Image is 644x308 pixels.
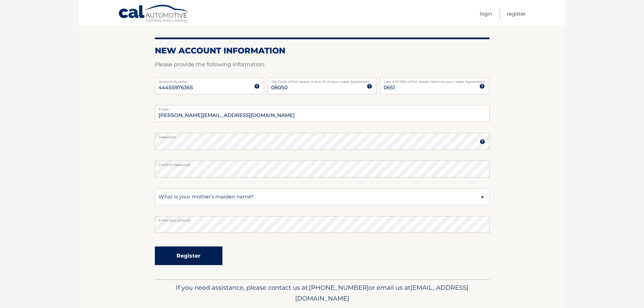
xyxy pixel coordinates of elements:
input: SSN or EIN (last 4 digits only) [380,77,489,94]
a: Cal Automotive [118,4,189,24]
h2: New Account Information [155,46,490,56]
button: Register [155,246,222,265]
a: Register [507,8,526,19]
label: Last 4 of SSN of first lessee listed on your Lease Agreement [380,77,489,83]
label: Confirm Password [155,161,490,166]
input: Account Number [155,77,264,94]
img: tooltip.svg [254,84,260,89]
p: Please provide the following information. [155,60,490,69]
img: tooltip.svg [479,84,485,89]
a: Login [480,8,492,19]
input: Email [155,105,490,122]
label: Zip Code of first lessee in box 1b of your Lease Agreement [267,77,377,83]
span: [PHONE_NUMBER] [309,284,369,291]
input: Zip Code [267,77,377,94]
span: [EMAIL_ADDRESS][DOMAIN_NAME] [295,284,469,302]
label: Password [155,133,490,138]
label: Email [155,105,490,111]
img: tooltip.svg [367,84,372,89]
p: If you need assistance, please contact us at: or email us at [159,282,485,304]
label: Enter your answer [155,216,490,221]
img: tooltip.svg [480,139,485,144]
label: Account Number [155,77,264,83]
